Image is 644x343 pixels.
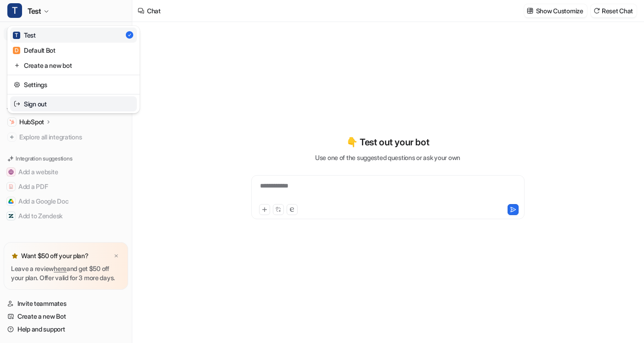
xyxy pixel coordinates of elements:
[13,47,20,54] span: D
[13,32,20,39] span: T
[10,58,137,73] a: Create a new bot
[10,96,137,111] a: Sign out
[14,61,20,70] img: reset
[28,5,41,17] span: Test
[14,99,20,109] img: reset
[7,26,140,113] div: TTest
[10,77,137,92] a: Settings
[13,30,36,40] div: Test
[14,80,20,89] img: reset
[13,45,56,55] div: Default Bot
[7,3,22,18] span: T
